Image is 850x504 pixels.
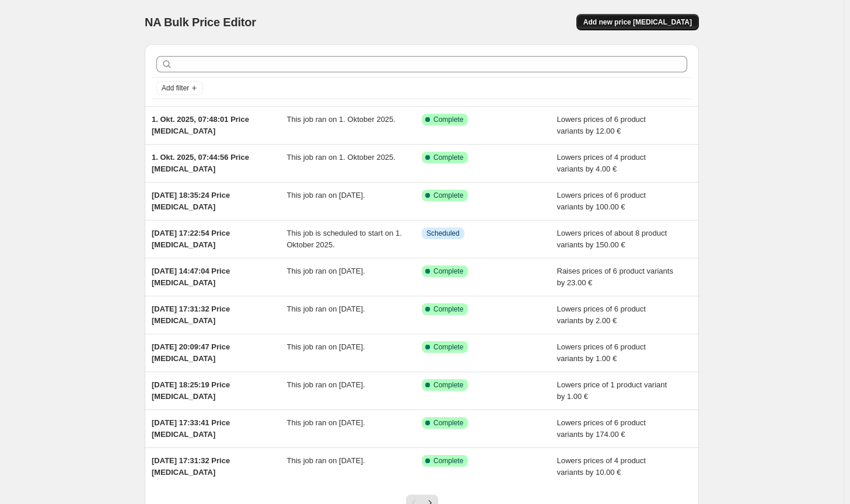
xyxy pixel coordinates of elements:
[152,342,230,363] span: [DATE] 20:09:47 Price [MEDICAL_DATA]
[152,115,249,135] span: 1. Okt. 2025, 07:48:01 Price [MEDICAL_DATA]
[156,81,203,95] button: Add filter
[152,229,230,249] span: [DATE] 17:22:54 Price [MEDICAL_DATA]
[287,342,365,351] span: This job ran on [DATE].
[557,267,673,287] span: Raises prices of 6 product variants by 23.00 €
[433,267,463,276] span: Complete
[557,456,646,477] span: Lowers prices of 4 product variants by 10.00 €
[287,115,396,124] span: This job ran on 1. Oktober 2025.
[557,115,646,135] span: Lowers prices of 6 product variants by 12.00 €
[152,304,230,325] span: [DATE] 17:31:32 Price [MEDICAL_DATA]
[557,418,646,439] span: Lowers prices of 6 product variants by 174.00 €
[433,304,463,314] span: Complete
[557,153,646,173] span: Lowers prices of 4 product variants by 4.00 €
[152,191,230,211] span: [DATE] 18:35:24 Price [MEDICAL_DATA]
[557,342,646,363] span: Lowers prices of 6 product variants by 1.00 €
[162,83,189,93] span: Add filter
[433,456,463,466] span: Complete
[557,229,667,249] span: Lowers prices of about 8 product variants by 150.00 €
[433,191,463,200] span: Complete
[287,267,365,275] span: This job ran on [DATE].
[287,191,365,199] span: This job ran on [DATE].
[287,229,402,249] span: This job is scheduled to start on 1. Oktober 2025.
[583,17,692,27] span: Add new price [MEDICAL_DATA]
[557,191,646,211] span: Lowers prices of 6 product variants by 100.00 €
[287,418,365,427] span: This job ran on [DATE].
[433,418,463,428] span: Complete
[576,14,699,30] button: Add new price [MEDICAL_DATA]
[287,304,365,313] span: This job ran on [DATE].
[152,267,230,287] span: [DATE] 14:47:04 Price [MEDICAL_DATA]
[152,153,249,173] span: 1. Okt. 2025, 07:44:56 Price [MEDICAL_DATA]
[557,304,646,325] span: Lowers prices of 6 product variants by 2.00 €
[426,229,460,238] span: Scheduled
[287,153,396,162] span: This job ran on 1. Oktober 2025.
[433,342,463,352] span: Complete
[152,380,230,401] span: [DATE] 18:25:19 Price [MEDICAL_DATA]
[152,456,230,477] span: [DATE] 17:31:32 Price [MEDICAL_DATA]
[557,380,667,401] span: Lowers price of 1 product variant by 1.00 €
[433,115,463,124] span: Complete
[433,380,463,390] span: Complete
[287,380,365,389] span: This job ran on [DATE].
[145,16,256,29] span: NA Bulk Price Editor
[287,456,365,465] span: This job ran on [DATE].
[152,418,230,439] span: [DATE] 17:33:41 Price [MEDICAL_DATA]
[433,153,463,162] span: Complete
